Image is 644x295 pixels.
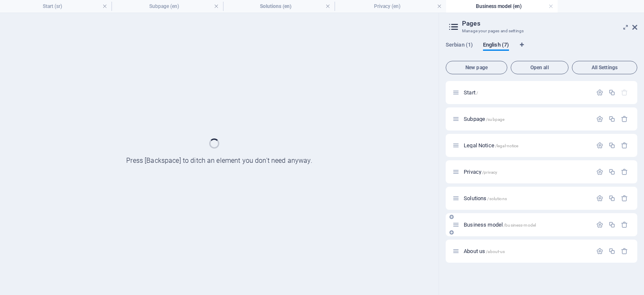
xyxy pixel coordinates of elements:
span: Privacy [464,169,497,175]
div: The startpage cannot be deleted [621,89,628,96]
span: Serbian (1) [446,40,473,52]
div: Settings [596,248,603,255]
span: /solutions [487,196,506,201]
div: Language Tabs [446,42,637,57]
span: /privacy [482,170,497,175]
button: Open all [511,61,569,74]
h4: Business model (en) [446,2,558,11]
div: Solutions/solutions [461,196,592,201]
span: New page [449,65,504,70]
h2: Pages [462,20,637,27]
div: Settings [596,115,603,123]
span: Open all [514,65,565,70]
div: Remove [621,248,628,255]
span: /subpage [486,117,504,122]
span: /legal-notice [495,144,519,148]
div: Duplicate [608,142,615,149]
span: /business-model [504,223,536,227]
div: Start/ [461,90,592,95]
div: Settings [596,221,603,228]
div: About us/about-us [461,248,592,254]
h3: Manage your pages and settings [462,27,621,35]
span: Click to open page [464,248,505,254]
div: Duplicate [608,195,615,202]
span: Subpage [464,116,504,122]
div: Settings [596,168,603,175]
span: / [476,91,478,95]
div: Business model/business-model [461,222,592,227]
span: /about-us [486,249,505,254]
div: Duplicate [608,89,615,96]
div: Privacy/privacy [461,169,592,175]
div: Settings [596,142,603,149]
div: Remove [621,221,628,228]
span: Business model [464,222,536,228]
div: Settings [596,195,603,202]
div: Duplicate [608,115,615,123]
div: Settings [596,89,603,96]
button: New page [446,61,507,74]
h4: Subpage (en) [112,2,223,11]
div: Remove [621,195,628,202]
div: Subpage/subpage [461,116,592,122]
span: Legal Notice [464,142,518,149]
h4: Privacy (en) [335,2,446,11]
div: Remove [621,115,628,123]
span: All Settings [576,65,634,70]
span: English (7) [483,40,509,52]
button: All Settings [572,61,637,74]
h4: Solutions (en) [223,2,335,11]
div: Duplicate [608,248,615,255]
div: Duplicate [608,221,615,228]
div: Remove [621,168,628,175]
span: Start [464,89,478,96]
span: Click to open page [464,195,507,201]
div: Duplicate [608,168,615,175]
div: Remove [621,142,628,149]
div: Legal Notice/legal-notice [461,143,592,148]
